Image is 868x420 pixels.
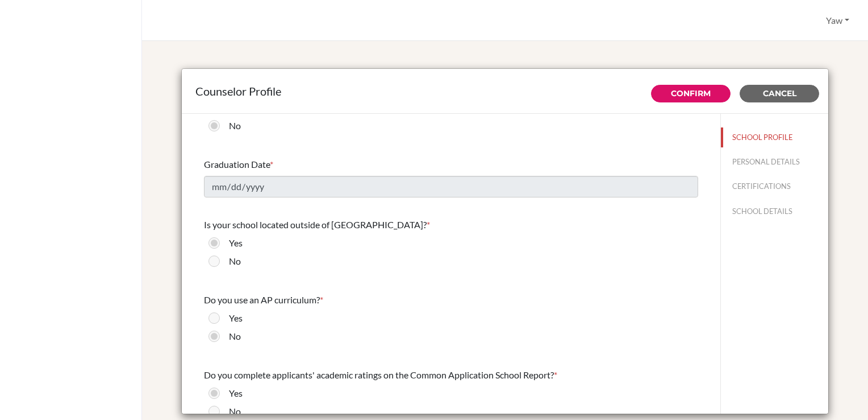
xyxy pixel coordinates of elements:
[229,386,243,400] label: Yes
[195,83,815,100] div: Counselor Profile
[229,236,243,250] label: Yes
[721,127,828,147] button: SCHOOL PROFILE
[721,201,828,221] button: SCHOOL DETAILS
[721,152,828,172] button: PERSONAL DETAILS
[229,119,241,133] label: No
[204,369,554,380] span: Do you complete applicants' academic ratings on the Common Application School Report?
[229,311,243,325] label: Yes
[229,254,241,268] label: No
[721,176,828,196] button: CERTIFICATIONS
[229,405,241,418] label: No
[229,330,241,343] label: No
[204,219,427,230] span: Is your school located outside of [GEOGRAPHIC_DATA]?
[821,10,854,31] button: Yaw
[204,294,320,305] span: Do you use an AP curriculum?
[204,159,270,170] span: Graduation Date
